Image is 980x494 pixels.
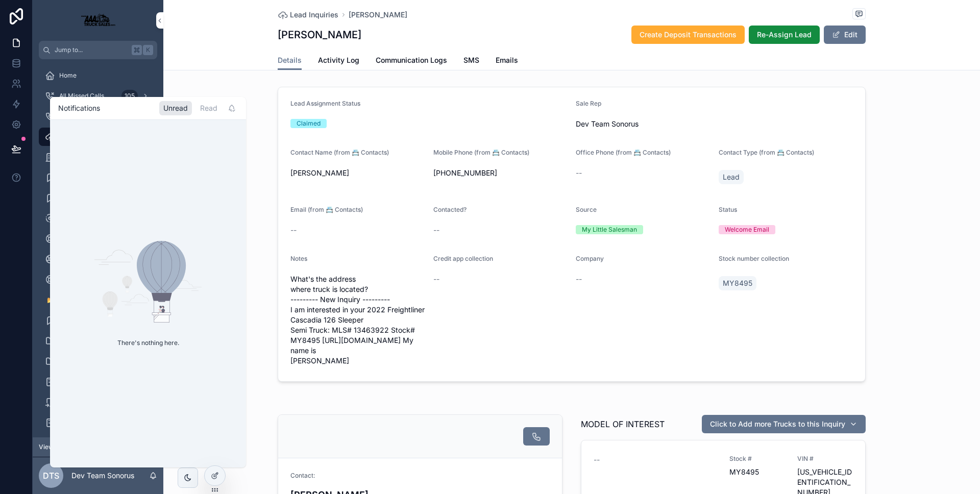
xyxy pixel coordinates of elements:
[290,274,425,366] span: What's the address where truck is located? --------- New Inquiry --------- I am interested in you...
[723,172,740,182] span: Lead
[433,206,467,213] span: Contacted?
[144,46,152,54] span: K
[39,128,157,146] a: Lead Inquiries2,021
[159,101,192,115] div: Unread
[290,225,297,235] span: --
[39,66,157,85] a: Home
[576,168,582,178] span: --
[39,148,157,166] a: Companies
[349,10,407,20] a: [PERSON_NAME]
[109,331,187,355] p: There's nothing here.
[797,455,853,463] span: VIN #
[55,46,128,54] span: Jump to...
[39,270,157,289] a: Service Requests
[719,206,737,213] span: Status
[576,149,671,156] span: Office Phone (from 📇 Contacts)
[39,41,157,59] button: Jump to...K
[39,393,157,411] a: Internal Notes Import
[729,455,785,463] span: Stock #
[39,250,157,268] a: Service2,249
[76,12,120,29] img: App logo
[729,467,785,477] span: MY8495
[576,206,597,213] span: Source
[576,255,604,262] span: Company
[581,418,665,430] span: MODEL OF INTEREST
[463,55,479,65] span: SMS
[710,419,845,429] span: Click to Add more Trucks to this Inquiry
[47,296,89,304] span: 📂 Documents
[757,30,812,40] span: Re-Assign Lead
[39,332,157,350] a: 👤 AAA Users
[582,225,637,234] div: My Little Salesman
[702,415,866,433] button: Click to Add more Trucks to this Inquiry
[290,472,315,480] span: Contact:
[59,71,77,80] span: Home
[39,413,157,432] a: 🚛 Inventory2,249
[433,149,529,156] span: Mobile Phone (from 📇 Contacts)
[376,51,447,71] a: Communication Logs
[39,87,157,105] a: All Missed Calls105
[433,168,568,178] span: [PHONE_NUMBER]
[39,311,157,330] a: Serv. Req. Line Items
[719,170,744,184] a: Lead
[33,59,163,437] div: scrollable content
[290,100,360,107] span: Lead Assignment Status
[318,55,359,65] span: Activity Log
[433,225,439,235] span: --
[43,470,59,482] span: DTS
[278,28,361,42] h1: [PERSON_NAME]
[631,26,745,44] button: Create Deposit Transactions
[59,92,104,100] span: All Missed Calls
[640,30,737,40] span: Create Deposit Transactions
[39,230,157,248] a: Active Applications
[719,149,814,156] span: Contact Type (from 📇 Contacts)
[576,119,639,129] span: Dev Team Sonorus
[278,55,302,65] span: Details
[39,443,102,451] span: Viewing as Dev Team
[71,471,134,481] p: Dev Team Sonorus
[749,26,820,44] button: Re-Assign Lead
[297,119,321,128] div: Claimed
[39,352,157,370] a: 👥 Duplicate Contacts Matches
[290,168,425,178] span: [PERSON_NAME]
[719,276,756,290] a: MY8495
[463,51,479,71] a: SMS
[824,26,866,44] button: Edit
[719,255,789,262] span: Stock number collection
[433,274,439,284] span: --
[376,55,447,65] span: Communication Logs
[496,51,518,71] a: Emails
[58,103,100,113] h1: Notifications
[39,209,157,228] a: Credit APP
[290,149,389,156] span: Contact Name (from 📇 Contacts)
[39,107,157,126] a: Contacts
[290,206,363,213] span: Email (from 📇 Contacts)
[318,51,359,71] a: Activity Log
[39,291,157,309] a: 📂 Documents
[496,55,518,65] span: Emails
[196,101,222,115] div: Read
[278,51,302,70] a: Details
[725,225,769,234] div: Welcome Email
[290,10,338,20] span: Lead Inquiries
[39,168,157,187] a: All Transactions
[39,189,157,207] a: My Transactions9
[576,100,601,107] span: Sale Rep
[39,373,157,391] a: ✈️ Pending Pickup25
[121,90,138,102] div: 105
[576,274,582,284] span: --
[723,278,752,288] span: MY8495
[278,10,338,20] a: Lead Inquiries
[290,255,307,262] span: Notes
[433,255,493,262] span: Credit app collection
[594,455,600,465] span: --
